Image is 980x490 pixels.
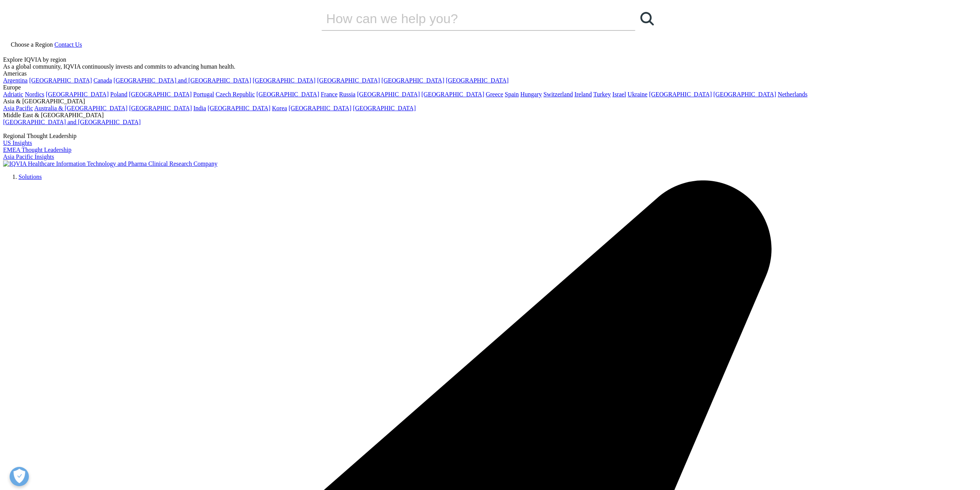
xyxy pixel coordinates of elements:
[575,91,592,98] a: Ireland
[321,91,338,98] a: France
[94,77,112,84] a: Canada
[543,91,573,98] a: Switzerland
[640,12,654,25] svg: Search
[353,105,416,111] a: [GEOGRAPHIC_DATA]
[129,91,192,98] a: [GEOGRAPHIC_DATA]
[18,173,42,180] a: Solutions
[317,77,380,84] a: [GEOGRAPHIC_DATA]
[129,105,192,111] a: [GEOGRAPHIC_DATA]
[193,105,206,111] a: India
[193,91,214,98] a: Portugal
[256,91,319,98] a: [GEOGRAPHIC_DATA]
[635,7,658,30] a: Search
[288,105,351,111] a: [GEOGRAPHIC_DATA]
[486,91,503,98] a: Greece
[778,91,807,98] a: Netherlands
[322,7,613,30] input: Search
[216,91,255,98] a: Czech Republic
[612,91,626,98] a: Israel
[54,41,82,48] a: Contact Us
[593,91,611,98] a: Turkey
[3,140,32,146] a: US Insights
[3,153,54,160] a: Asia Pacific Insights
[357,91,420,98] a: [GEOGRAPHIC_DATA]
[110,91,127,98] a: Poland
[208,105,270,111] a: [GEOGRAPHIC_DATA]
[3,119,141,125] a: [GEOGRAPHIC_DATA] and [GEOGRAPHIC_DATA]
[649,91,712,98] a: [GEOGRAPHIC_DATA]
[3,98,977,105] div: Asia & [GEOGRAPHIC_DATA]
[3,77,28,84] a: Argentina
[505,91,519,98] a: Spain
[3,84,977,91] div: Europe
[29,77,92,84] a: [GEOGRAPHIC_DATA]
[382,77,444,84] a: [GEOGRAPHIC_DATA]
[3,105,33,111] a: Asia Pacific
[421,91,484,98] a: [GEOGRAPHIC_DATA]
[446,77,509,84] a: [GEOGRAPHIC_DATA]
[628,91,648,98] a: Ukraine
[3,63,977,70] div: As a global community, IQVIA continuously invests and commits to advancing human health.
[3,91,23,98] a: Adriatic
[3,112,977,119] div: Middle East & [GEOGRAPHIC_DATA]
[11,41,53,48] span: Choose a Region
[25,91,44,98] a: Nordics
[3,70,977,77] div: Americas
[3,146,71,153] a: EMEA Thought Leadership
[714,91,776,98] a: [GEOGRAPHIC_DATA]
[10,467,29,486] button: Открыть настройки
[34,105,127,111] a: Australia & [GEOGRAPHIC_DATA]
[339,91,356,98] a: Russia
[272,105,287,111] a: Korea
[253,77,315,84] a: [GEOGRAPHIC_DATA]
[3,56,977,63] div: Explore IQVIA by region
[114,77,251,84] a: [GEOGRAPHIC_DATA] and [GEOGRAPHIC_DATA]
[3,133,977,140] div: Regional Thought Leadership
[46,91,109,98] a: [GEOGRAPHIC_DATA]
[3,160,218,167] img: IQVIA Healthcare Information Technology and Pharma Clinical Research Company
[520,91,542,98] a: Hungary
